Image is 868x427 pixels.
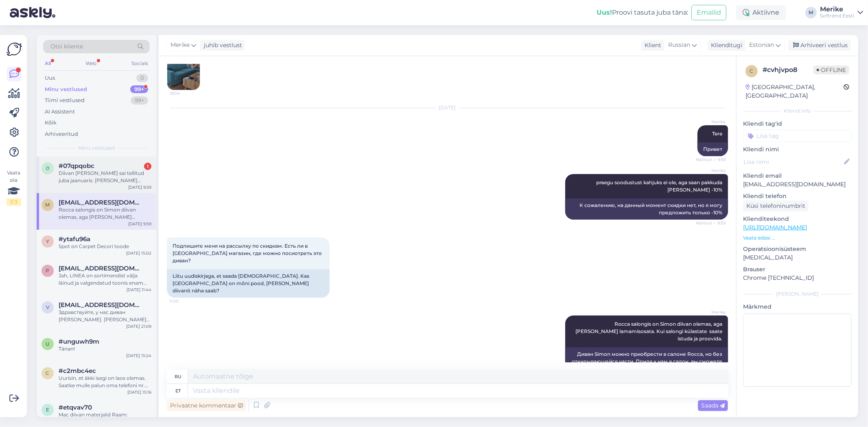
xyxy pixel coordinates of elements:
div: [DATE] [167,104,728,111]
span: Nähtud ✓ 9:59 [695,220,726,226]
span: marina_sergejeva@hotmail.com [59,199,143,206]
p: Märkmed [743,303,852,311]
div: Mac diivan materjalid Raam: täispuidust ja vineerist karkass, HR poroloon, siksakvedrud [PERSON_N... [59,411,151,426]
div: Arhiveeritud [45,130,78,138]
div: Web [84,58,98,69]
div: [DATE] 21:09 [126,323,151,329]
a: [URL][DOMAIN_NAME] [743,224,807,231]
div: Rocca salongis on Simon diivan olemas, aga [PERSON_NAME] lamamisosata. Kui salongi külastate saat... [59,206,151,221]
span: y [46,238,49,244]
span: Offline [813,65,849,74]
span: Nähtud ✓ 9:58 [695,157,726,163]
span: Russian [668,41,690,50]
div: Spot on Carpet Decori toode [59,243,151,250]
span: 11:20 [169,298,200,304]
p: Kliendi email [743,172,852,180]
p: Kliendi nimi [743,145,852,154]
span: #07qpqobc [59,162,94,170]
span: praegu soodustust kahjuks ei ole, aga saan pakkuda [PERSON_NAME] -10% [596,179,724,193]
span: Merike [695,168,726,174]
span: Minu vestlused [78,144,115,152]
a: MerikeSoftrend Eesti [820,6,863,19]
div: juhib vestlust [201,41,242,50]
div: Arhiveeri vestlus [788,40,851,51]
button: Emailid [691,5,726,20]
div: Klienditugi [708,41,742,50]
input: Lisa tag [743,130,852,142]
div: Диван Simon можно приобрести в салоне Rocca, но без откидывающейся части. Придя к нам в салон, вы... [565,347,728,376]
div: [DATE] 9:59 [128,221,151,227]
div: Softrend Eesti [820,13,854,19]
div: 1 / 3 [7,198,21,206]
p: Klienditeekond [743,215,852,223]
span: #ytafu96a [59,235,90,243]
img: Attachment [167,57,200,90]
div: [DATE] 15:02 [126,250,151,256]
div: Proovi tasuta juba täna: [597,8,688,17]
div: Uus [45,74,55,82]
div: 0 [136,74,148,82]
span: Подпишите меня на рассылку по скидкам. Есть ли в [GEOGRAPHIC_DATA] магазин, где можно посиотреть ... [173,243,323,264]
span: Otsi kliente [50,42,83,51]
b: Uus! [597,9,612,16]
div: Jah, LINEA on sortimendist välja läinud ja valgendatud toonis enam tellida kahjuks ei saa. Meil o... [59,272,151,287]
div: [GEOGRAPHIC_DATA], [GEOGRAPHIC_DATA] [746,83,844,100]
span: #etqvav70 [59,404,92,411]
div: К сожалению, на данный момент скидки нет, но я могу предложить только -10% [565,198,728,220]
p: Chrome [TECHNICAL_ID] [743,274,852,282]
span: Saada [701,402,725,409]
div: Kõik [45,119,57,127]
div: Vaata siia [7,169,21,206]
span: piiaereth.printsmann@gmail.com [59,265,143,272]
div: Tiimi vestlused [45,96,85,105]
span: c [750,68,754,74]
div: Liitu uudiskirjaga, et saada [DEMOGRAPHIC_DATA]. Kas [GEOGRAPHIC_DATA] on mõni pood, [PERSON_NAME... [167,269,330,298]
p: Operatsioonisüsteem [743,245,852,253]
span: Merike [171,41,190,50]
div: 99+ [131,96,148,105]
div: [DATE] 15:16 [127,389,151,395]
div: Diivan [PERSON_NAME] sai tellitud juba jaanuaris. [PERSON_NAME] [PERSON_NAME] Kaasiku nimel [59,170,151,184]
input: Lisa nimi [743,157,842,166]
span: Estonian [749,41,774,50]
div: 1 [144,163,151,170]
div: [PERSON_NAME] [743,290,852,298]
span: m [46,202,50,208]
div: Uurisin, et äkki isegi on laos olemas. Saatke mulle palun oma telefoni nr. Reedel helistan [PERSO... [59,375,151,389]
span: v [46,304,49,310]
span: c [46,370,50,376]
p: Kliendi tag'id [743,120,852,128]
span: 19:04 [170,90,200,96]
span: u [46,341,50,347]
span: vasilybalashov1977@gmail.com [59,301,143,309]
span: 0 [46,165,49,171]
p: Kliendi telefon [743,192,852,200]
span: #unguwh9m [59,338,99,345]
span: e [46,407,49,413]
div: M [805,7,817,18]
div: Привет [697,142,728,156]
span: Tere [712,131,722,137]
div: Tänan! [59,345,151,353]
div: ru [175,370,181,383]
p: [EMAIL_ADDRESS][DOMAIN_NAME] [743,180,852,189]
span: #c2mbc4ec [59,367,96,375]
div: et [175,384,181,398]
div: Privaatne kommentaar [167,400,246,411]
div: Merike [820,6,854,13]
p: Vaata edasi ... [743,234,852,242]
div: [DATE] 11:44 [127,287,151,293]
span: p [46,268,50,274]
div: Aktiivne [736,5,786,20]
div: [DATE] 9:59 [128,184,151,190]
div: Здравствуйте, у нас диван [PERSON_NAME]. [PERSON_NAME] бы обновить обшивку и подушки. [PERSON_NAM... [59,309,151,323]
div: Socials [130,58,150,69]
div: AI Assistent [45,108,75,116]
div: Küsi telefoninumbrit [743,200,809,211]
span: Merike [695,119,726,125]
div: Klient [641,41,661,50]
div: [DATE] 15:24 [126,353,151,359]
span: Merike [695,309,726,315]
img: Askly Logo [7,41,22,57]
div: 99+ [130,85,148,94]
